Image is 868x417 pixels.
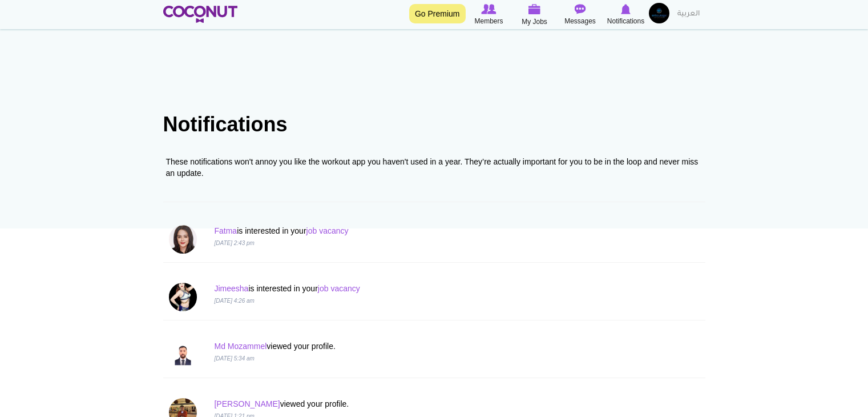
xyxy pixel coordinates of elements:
[163,6,238,23] img: Home
[466,3,512,27] a: Browse Members Members
[558,3,603,27] a: Messages Messages
[474,15,503,27] span: Members
[522,16,547,27] span: My Jobs
[318,284,360,293] a: job vacancy
[672,3,705,26] a: العربية
[214,342,267,351] a: Md Mozammel
[214,398,562,410] p: viewed your profile.
[512,3,558,27] a: My Jobs My Jobs
[603,3,649,27] a: Notifications Notifications
[575,4,586,14] img: Messages
[564,15,596,27] span: Messages
[306,226,349,235] a: job vacancy
[607,15,644,27] span: Notifications
[214,355,254,362] i: [DATE] 5:34 am
[214,340,562,352] p: viewed your profile.
[621,4,631,14] img: Notifications
[163,113,705,136] h1: Notifications
[214,240,254,246] i: [DATE] 2:43 pm
[214,298,254,304] i: [DATE] 4:26 am
[166,156,703,179] div: These notifications won't annoy you like the workout app you haven't used in a year. They’re actu...
[481,4,496,14] img: Browse Members
[528,4,541,14] img: My Jobs
[214,226,237,235] a: Fatma
[214,399,280,408] a: [PERSON_NAME]
[214,225,562,236] p: is interested in your
[214,284,248,293] a: Jimeesha
[409,4,466,23] a: Go Premium
[214,283,562,294] p: is interested in your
